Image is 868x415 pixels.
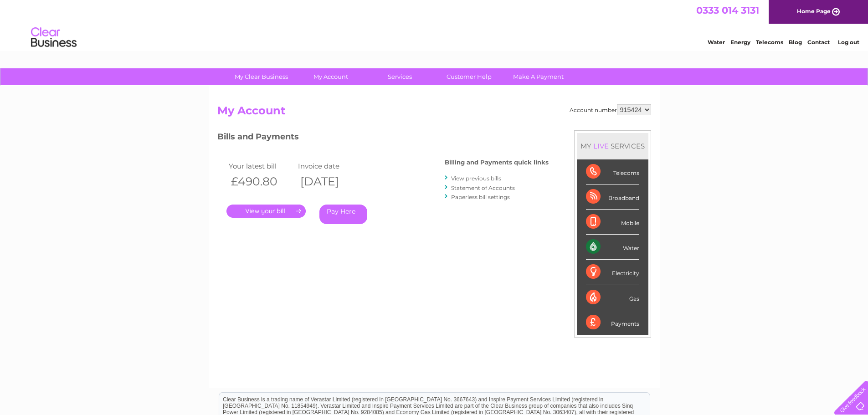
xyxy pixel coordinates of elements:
[226,205,306,218] a: .
[586,210,639,235] div: Mobile
[451,194,510,200] a: Paperless bill settings
[445,159,549,166] h4: Billing and Payments quick links
[293,68,368,85] a: My Account
[501,68,576,85] a: Make A Payment
[730,39,750,46] a: Energy
[431,68,507,85] a: Customer Help
[586,260,639,285] div: Electricity
[807,39,830,46] a: Contact
[224,68,299,85] a: My Clear Business
[362,68,437,85] a: Services
[570,104,651,115] div: Account number
[586,159,639,184] div: Telecoms
[696,5,759,16] a: 0333 014 3131
[219,5,650,44] div: Clear Business is a trading name of Verastar Limited (registered in [GEOGRAPHIC_DATA] No. 3667643...
[708,39,725,46] a: Water
[586,310,639,335] div: Payments
[226,160,296,172] td: Your latest bill
[296,160,365,172] td: Invoice date
[226,172,296,191] th: £490.80
[577,133,648,159] div: MY SERVICES
[756,39,783,46] a: Telecoms
[296,172,365,191] th: [DATE]
[31,24,77,51] img: logo.png
[319,205,367,224] a: Pay Here
[451,184,515,191] a: Statement of Accounts
[586,184,639,210] div: Broadband
[217,130,549,146] h3: Bills and Payments
[451,175,501,182] a: View previous bills
[217,104,651,122] h2: My Account
[586,235,639,260] div: Water
[838,39,859,46] a: Log out
[591,142,611,150] div: LIVE
[586,285,639,310] div: Gas
[789,39,802,46] a: Blog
